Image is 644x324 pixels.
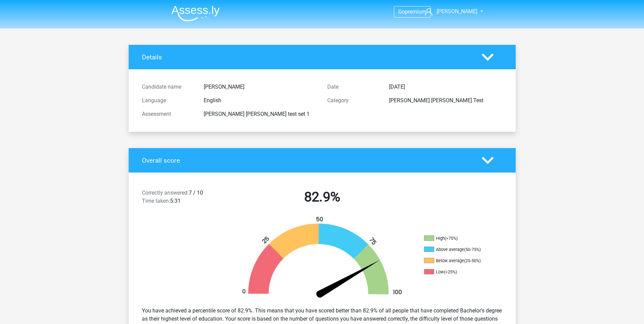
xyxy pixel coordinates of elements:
[142,198,170,204] span: Time taken:
[444,269,457,274] div: (<25%)
[322,83,384,91] div: Date
[422,7,478,16] a: [PERSON_NAME]
[142,190,189,196] span: Correctly answered:
[231,216,414,301] img: 83.468b19e7024c.png
[424,235,492,241] li: High
[171,5,220,21] img: Assessly
[137,189,229,208] div: 7 / 10 5:31
[322,96,384,105] div: Category
[424,247,492,253] li: Above average
[199,83,322,91] div: [PERSON_NAME]
[137,96,199,105] div: Language
[142,157,472,164] h4: Overall score
[142,53,472,61] h4: Details
[464,247,481,252] div: (50-75%)
[235,189,410,205] h2: 82.9%
[424,269,492,275] li: Low
[405,8,426,15] span: premium
[437,8,477,15] span: [PERSON_NAME]
[424,258,492,264] li: Below average
[445,236,458,241] div: (>75%)
[394,7,430,16] a: Gopremium
[199,110,322,118] div: [PERSON_NAME] [PERSON_NAME] test set 1
[384,96,508,105] div: [PERSON_NAME] [PERSON_NAME] Test
[137,83,199,91] div: Candidate name
[384,83,508,91] div: [DATE]
[199,96,322,105] div: English
[398,8,405,15] span: Go
[464,258,481,263] div: (25-50%)
[137,110,199,118] div: Assessment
